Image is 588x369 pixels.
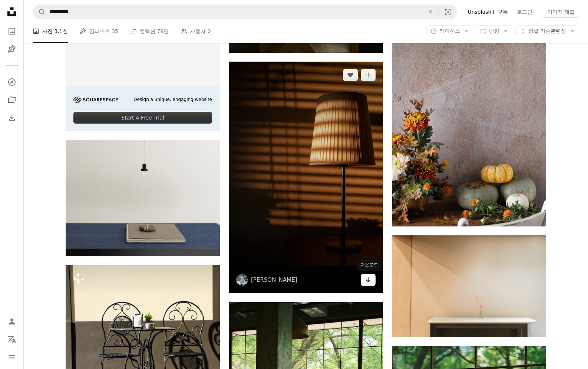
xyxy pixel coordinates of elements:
[80,19,118,43] a: 일러스트 35
[512,6,537,18] a: 로그인
[392,283,546,290] a: 꽃과 꽃병이 있는 흰색 나무 테이블
[343,69,358,81] button: 좋아요
[208,27,211,35] span: 0
[33,5,46,19] button: Unsplash 검색
[4,350,19,365] button: 메뉴
[392,107,546,114] a: 꽃과 호박으로 가득 찬 꽃병을 얹은 테이블
[463,6,512,18] a: Unsplash+ 구독
[392,235,546,337] img: 꽃과 꽃병이 있는 흰색 나무 테이블
[4,92,19,107] a: 컬렉션
[66,195,220,202] a: 마우스와 책이 놓인 테이블
[251,276,297,284] a: [PERSON_NAME]
[4,314,19,329] a: 로그인 / 가입
[422,5,439,19] button: 삭제
[229,62,383,293] img: 흑백 테이블 램프
[357,259,382,271] div: 다운로드
[4,75,19,89] a: 탐색
[181,19,211,43] a: 사용자 0
[543,6,579,18] button: 이미지 제출
[66,140,220,256] img: 마우스와 책이 놓인 테이블
[4,4,19,21] a: 홈 — Unsplash
[157,27,169,35] span: 79만
[73,112,212,124] div: Start A Free Trial
[4,110,19,125] a: 다운로드 내역
[528,27,566,35] span: 관련성
[528,28,551,34] span: 정렬 기준
[4,42,19,56] a: 일러스트
[361,69,376,81] button: 컬렉션에 추가
[439,5,457,19] button: 시각적 검색
[426,25,473,37] button: 라이선스
[4,24,19,39] a: 사진
[133,97,212,103] span: Design a unique, engaging website
[515,25,579,37] button: 정렬 기준관련성
[112,27,118,35] span: 35
[73,97,118,103] img: file-1705255347840-230a6ab5bca9image
[489,28,499,34] span: 방향
[66,339,220,346] a: 테이블 옆에 앉아있는 두 개의 의자
[476,25,512,37] button: 방향
[4,332,19,347] button: 언어
[236,274,248,286] img: Adam Kring의 프로필로 이동
[361,274,376,286] a: 다운로드
[439,28,460,34] span: 라이선스
[229,174,383,181] a: 흑백 테이블 램프
[130,19,169,43] a: 컬렉션 79만
[33,4,457,19] form: 사이트 전체에서 이미지 찾기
